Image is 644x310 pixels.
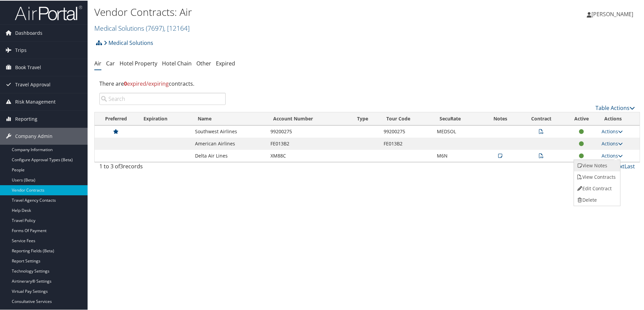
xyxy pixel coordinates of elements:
a: View Notes [574,159,619,171]
span: Dashboards [15,24,42,41]
span: [PERSON_NAME] [591,10,633,17]
span: ( 7697 ) [146,23,164,32]
span: expired/expiring [124,79,169,87]
a: Actions [602,140,623,146]
a: Air [94,59,101,66]
span: Book Travel [15,58,41,75]
th: Expiration: activate to sort column ascending [137,112,192,125]
th: Contract: activate to sort column ascending [517,112,565,125]
a: Other [196,59,211,66]
th: Type: activate to sort column ascending [351,112,380,125]
a: Hotel Chain [162,59,192,66]
td: FE013B2 [380,137,433,149]
td: XM88C [267,149,351,161]
a: Medical Solutions [104,35,153,49]
span: Company Admin [15,127,53,144]
a: Actions [602,128,623,134]
td: 99200275 [267,125,351,137]
span: Trips [15,41,27,58]
span: Reporting [15,110,37,127]
a: Hotel Property [120,59,157,66]
td: FE013B2 [267,137,351,149]
td: MEDSOL [433,125,483,137]
td: Delta Air Lines [192,149,267,161]
div: 1 to 3 of records [99,162,226,173]
td: American Airlines [192,137,267,149]
th: Tour Code: activate to sort column ascending [380,112,433,125]
td: M6N [433,149,483,161]
td: 99200275 [380,125,433,137]
span: , [ 12164 ] [164,23,190,32]
a: Delete [574,194,619,205]
a: Actions [602,152,623,158]
th: Name: activate to sort column ascending [192,112,267,125]
td: Southwest Airlines [192,125,267,137]
a: Table Actions [595,104,635,111]
th: Actions [598,112,640,125]
th: Notes: activate to sort column ascending [483,112,518,125]
span: Risk Management [15,93,56,110]
a: Expired [216,59,235,66]
a: Medical Solutions [94,23,190,32]
input: Search [99,92,226,104]
span: 3 [120,162,123,169]
th: Account Number: activate to sort column ascending [267,112,351,125]
span: Travel Approval [15,76,51,92]
a: Last [624,162,635,169]
th: SecuRate: activate to sort column ascending [433,112,483,125]
div: There are contracts. [94,74,640,92]
strong: 0 [124,79,127,87]
img: airportal-logo.png [15,4,82,20]
th: Preferred: activate to sort column ascending [95,112,137,125]
a: View Contracts [574,171,619,182]
th: Active: activate to sort column ascending [565,112,598,125]
a: Car [106,59,115,66]
a: [PERSON_NAME] [587,3,640,24]
h1: Vendor Contracts: Air [94,4,458,19]
a: Edit [574,182,619,194]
